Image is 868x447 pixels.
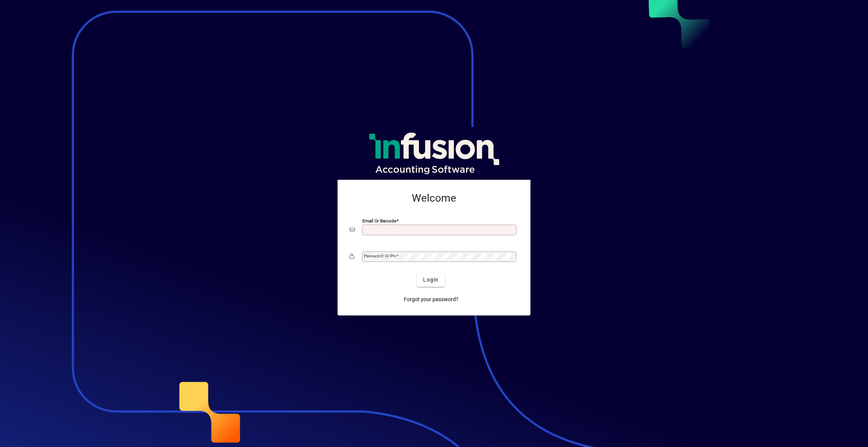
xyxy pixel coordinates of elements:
button: Login [417,273,445,287]
a: Forgot your password? [401,293,462,306]
mat-label: Email or Barcode [362,218,396,223]
span: Forgot your password? [404,295,458,303]
h2: Welcome [350,192,518,205]
mat-label: Password or Pin [364,253,396,259]
span: Login [423,276,439,284]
